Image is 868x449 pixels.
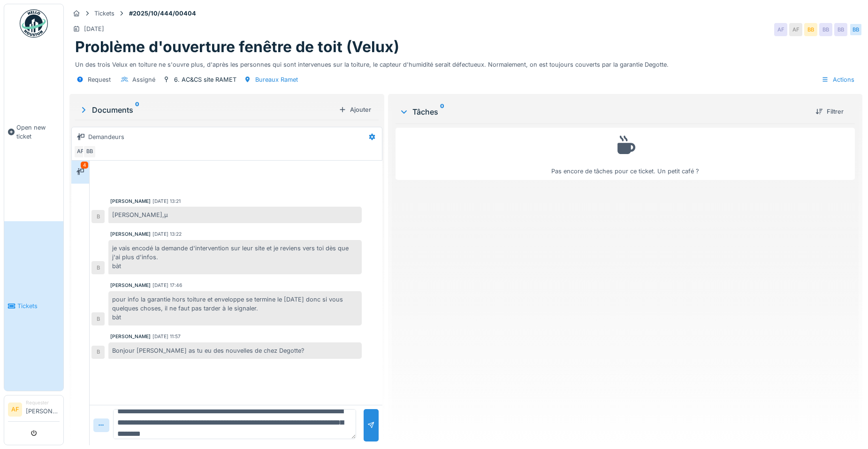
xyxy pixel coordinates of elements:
[108,207,362,223] div: [PERSON_NAME],µ
[440,106,444,117] sup: 0
[152,333,181,340] div: [DATE] 11:57
[8,399,60,422] a: AF Requester[PERSON_NAME]
[812,105,847,118] div: Filtrer
[88,132,124,141] div: Demandeurs
[174,75,236,84] div: 6. AC&CS site RAMET
[152,231,182,238] div: [DATE] 13:22
[108,240,362,275] div: je vais encodé la demande d'intervention sur leur site et je reviens vers toi dès que j'ai plus d...
[4,221,63,391] a: Tickets
[125,9,200,18] strong: #2025/10/444/00404
[75,38,399,56] h1: Problème d'ouverture fenêtre de toit (Velux)
[16,123,60,141] span: Open new ticket
[84,24,104,33] div: [DATE]
[110,198,151,205] div: [PERSON_NAME]
[110,333,151,340] div: [PERSON_NAME]
[74,145,87,158] div: AF
[81,162,88,169] div: 4
[132,75,155,84] div: Assigné
[26,399,60,406] div: Requester
[8,403,22,417] li: AF
[849,23,862,36] div: BB
[819,23,832,36] div: BB
[91,261,105,274] div: B
[255,75,298,84] div: Bureaux Ramet
[110,231,151,238] div: [PERSON_NAME]
[20,9,48,38] img: Badge_color-CXgf-gQk.svg
[335,103,375,116] div: Ajouter
[804,23,817,36] div: BB
[91,312,105,325] div: B
[817,73,859,86] div: Actions
[83,145,96,158] div: BB
[789,23,802,36] div: AF
[75,56,857,69] div: Un des trois Velux en toiture ne s'ouvre plus, d'après les personnes qui sont intervenues sur la ...
[94,9,114,18] div: Tickets
[4,43,63,221] a: Open new ticket
[17,302,60,310] span: Tickets
[108,291,362,326] div: pour info la garantie hors toiture et enveloppe se termine le [DATE] donc si vous quelques choses...
[79,104,335,116] div: Documents
[152,198,181,205] div: [DATE] 13:21
[108,342,362,359] div: Bonjour [PERSON_NAME] as tu eu des nouvelles de chez Degotte?
[26,399,60,419] li: [PERSON_NAME]
[834,23,847,36] div: BB
[88,75,111,84] div: Request
[91,210,105,223] div: B
[402,132,849,176] div: Pas encore de tâches pour ce ticket. Un petit café ?
[135,104,139,116] sup: 0
[774,23,787,36] div: AF
[91,346,105,359] div: B
[110,282,151,289] div: [PERSON_NAME]
[399,106,808,117] div: Tâches
[152,282,182,289] div: [DATE] 17:46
